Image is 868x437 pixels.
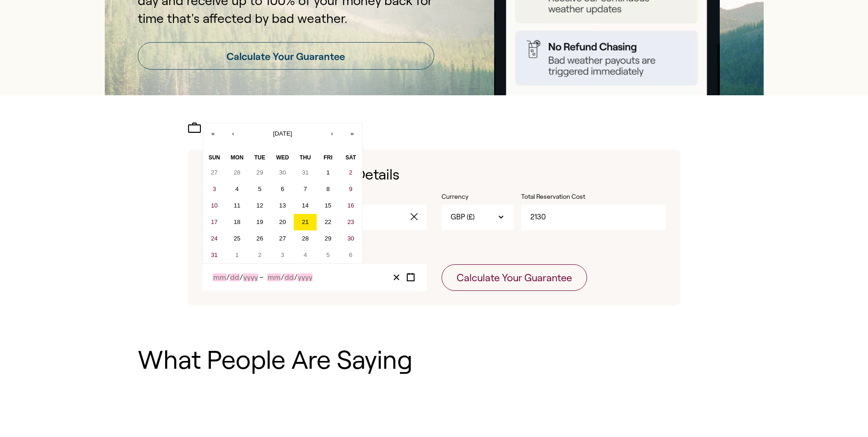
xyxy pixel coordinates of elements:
[203,164,226,181] button: July 27, 2025
[213,186,216,192] abbr: August 3, 2025
[203,214,226,230] button: August 17, 2025
[234,218,241,225] abbr: August 18, 2025
[230,273,240,281] input: Day
[342,123,362,143] button: »
[340,197,362,214] button: August 16, 2025
[256,202,263,209] abbr: August 12, 2025
[317,247,340,263] button: September 5, 2025
[297,273,313,281] input: Year
[294,247,317,263] button: September 4, 2025
[279,218,286,225] abbr: August 20, 2025
[138,42,434,70] a: Calculate Your Guarantee
[243,123,322,143] button: [DATE]
[256,235,263,242] abbr: August 26, 2025
[349,186,352,192] abbr: August 9, 2025
[267,273,281,281] input: Month
[258,251,261,258] abbr: September 2, 2025
[271,214,294,230] button: August 20, 2025
[240,273,243,281] span: /
[340,164,362,181] button: August 2, 2025
[294,197,317,214] button: August 14, 2025
[248,214,271,230] button: August 19, 2025
[326,169,329,176] abbr: August 1, 2025
[234,169,241,176] abbr: July 28, 2025
[203,197,226,214] button: August 10, 2025
[442,192,514,202] label: Currency
[203,164,666,185] h1: Enter Your Reservation Details
[324,235,331,242] abbr: August 29, 2025
[203,123,223,143] button: «
[276,154,289,161] abbr: Wednesday
[226,214,248,230] button: August 18, 2025
[408,205,427,229] button: clear value
[302,169,309,176] abbr: July 31, 2025
[302,202,309,209] abbr: August 14, 2025
[284,273,294,281] input: Day
[323,154,332,161] abbr: Friday
[317,181,340,197] button: August 8, 2025
[256,169,263,176] abbr: July 29, 2025
[248,247,271,263] button: September 2, 2025
[349,169,352,176] abbr: August 2, 2025
[326,186,329,192] abbr: August 8, 2025
[294,181,317,197] button: August 7, 2025
[211,202,218,209] abbr: August 10, 2025
[211,235,218,242] abbr: August 24, 2025
[294,230,317,247] button: August 28, 2025
[451,212,474,222] span: GBP (£)
[211,218,218,225] abbr: August 17, 2025
[226,164,248,181] button: July 28, 2025
[349,251,352,258] abbr: September 6, 2025
[271,230,294,247] button: August 27, 2025
[281,273,284,281] span: /
[258,186,261,192] abbr: August 5, 2025
[389,271,404,284] button: Clear value
[223,123,243,143] button: ‹
[317,214,340,230] button: August 22, 2025
[279,202,286,209] abbr: August 13, 2025
[203,247,226,263] button: August 31, 2025
[235,251,238,258] abbr: September 1, 2025
[256,218,263,225] abbr: August 19, 2025
[340,230,362,247] button: August 30, 2025
[248,181,271,197] button: August 5, 2025
[300,154,311,161] abbr: Thursday
[273,130,292,137] span: [DATE]
[317,164,340,181] button: August 1, 2025
[521,205,666,229] input: Total Reservation Cost
[294,164,317,181] button: July 31, 2025
[271,197,294,214] button: August 13, 2025
[226,197,248,214] button: August 11, 2025
[203,181,226,197] button: August 3, 2025
[279,169,286,176] abbr: July 30, 2025
[347,218,354,225] abbr: August 23, 2025
[279,235,286,242] abbr: August 27, 2025
[303,186,307,192] abbr: August 7, 2025
[347,235,354,242] abbr: August 30, 2025
[226,273,230,281] span: /
[302,235,309,242] abbr: August 28, 2025
[213,273,226,281] input: Month
[322,123,342,143] button: ›
[248,230,271,247] button: August 26, 2025
[188,121,680,135] h2: Upcoming Reservation
[231,154,243,161] abbr: Monday
[259,273,266,281] span: –
[317,230,340,247] button: August 29, 2025
[521,192,613,202] label: Total Reservation Cost
[281,186,284,192] abbr: August 6, 2025
[271,181,294,197] button: August 6, 2025
[235,186,238,192] abbr: August 4, 2025
[254,154,265,161] abbr: Tuesday
[138,346,731,374] h1: What People Are Saying
[302,218,309,225] abbr: August 21, 2025
[340,214,362,230] button: August 23, 2025
[294,273,297,281] span: /
[324,202,331,209] abbr: August 15, 2025
[340,247,362,263] button: September 6, 2025
[203,230,226,247] button: August 24, 2025
[248,197,271,214] button: August 12, 2025
[248,164,271,181] button: July 29, 2025
[303,251,307,258] abbr: September 4, 2025
[347,202,354,209] abbr: August 16, 2025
